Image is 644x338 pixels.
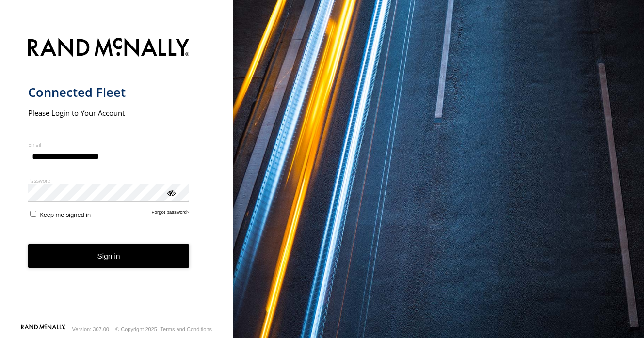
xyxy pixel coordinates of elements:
label: Password [28,177,190,184]
label: Email [28,141,190,148]
img: Rand McNally [28,36,190,61]
a: Forgot password? [152,209,190,218]
div: ViewPassword [166,187,176,197]
form: main [28,32,205,323]
h2: Please Login to Your Account [28,108,190,118]
a: Visit our Website [21,324,65,334]
button: Sign in [28,244,190,268]
div: © Copyright 2025 - [115,326,212,332]
div: Version: 307.00 [72,326,109,332]
a: Terms and Conditions [161,326,212,332]
span: Keep me signed in [39,211,91,218]
input: Keep me signed in [30,211,36,217]
h1: Connected Fleet [28,84,190,100]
